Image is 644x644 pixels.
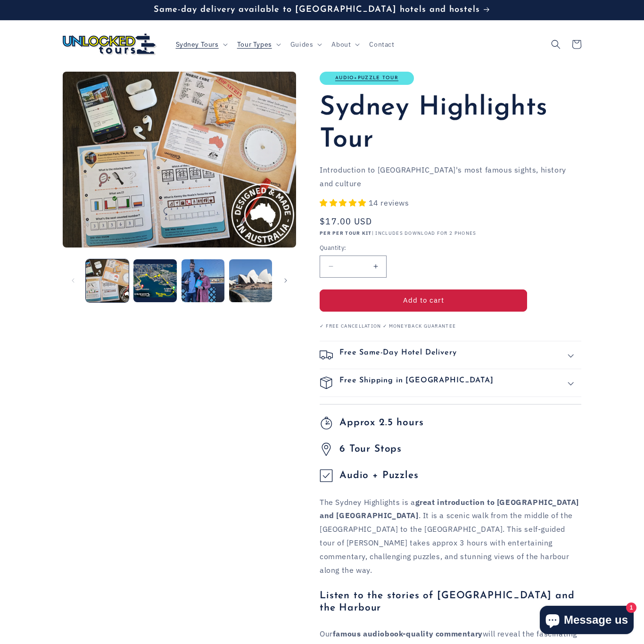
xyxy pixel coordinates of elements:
[320,215,372,228] span: $17.00 USD
[290,40,314,49] span: Guides
[154,5,480,14] span: Same-day delivery available to [GEOGRAPHIC_DATA] hotels and hostels
[339,348,457,362] h2: Free Same-Day Hotel Delivery
[59,30,161,58] a: Unlocked Tours
[63,33,157,55] img: Unlocked Tours
[339,417,423,429] span: Approx 2.5 hours
[320,497,579,520] strong: great introduction to [GEOGRAPHIC_DATA] and [GEOGRAPHIC_DATA]
[320,323,581,329] p: ✓ Free Cancellation ✓ Moneyback Guarantee
[275,270,296,291] button: Slide right
[363,34,400,54] a: Contact
[339,470,419,482] span: Audio + Puzzles
[237,40,272,49] span: Tour Types
[326,34,363,54] summary: About
[285,34,326,54] summary: Guides
[320,230,372,236] strong: PER PER TOUR KIT
[320,92,581,156] h1: Sydney Highlights Tour
[231,34,285,54] summary: Tour Types
[176,40,219,49] span: Sydney Tours
[335,75,398,81] a: Audio+Puzzle Tour
[63,270,83,291] button: Slide left
[320,629,333,638] span: Our
[320,231,581,236] p: | INCLUDES DOWNLOAD FOR 2 PHONES
[339,443,402,455] span: 6 Tour Stops
[369,198,409,207] span: 14 reviews
[320,495,581,577] p: The Sydney Highlights is a . It is a scenic walk from the middle of the [GEOGRAPHIC_DATA] to the ...
[369,40,394,49] span: Contact
[86,259,129,302] button: Load image 1 in gallery view
[320,369,581,396] summary: Free Shipping in [GEOGRAPHIC_DATA]
[229,259,272,302] button: Load image 4 in gallery view
[331,40,351,49] span: About
[133,259,176,302] button: Load image 2 in gallery view
[545,34,566,55] summary: Search
[320,163,581,190] p: Introduction to [GEOGRAPHIC_DATA]'s most famous sights, history and culture
[333,629,483,638] strong: famous audiobook-quality commentary
[339,376,494,389] h2: Free Shipping in [GEOGRAPHIC_DATA]
[182,259,224,302] button: Load image 3 in gallery view
[63,72,296,305] media-gallery: Gallery Viewer
[320,590,581,614] h4: Listen to the stories of [GEOGRAPHIC_DATA] and the Harbour
[320,198,369,207] span: 4.79 stars
[320,341,581,369] summary: Free Same-Day Hotel Delivery
[170,34,231,54] summary: Sydney Tours
[320,289,527,312] button: Add to cart
[320,243,527,253] label: Quantity:
[537,606,636,636] inbox-online-store-chat: Shopify online store chat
